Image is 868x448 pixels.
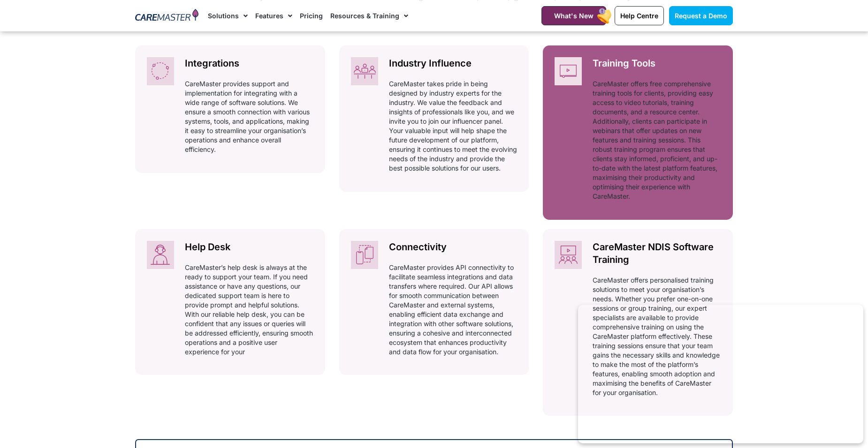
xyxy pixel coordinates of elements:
img: CareMaster NDIS Software Training for Administrators and Support Workers acquaint users with skil... [555,241,582,269]
img: CareMaster NDIS Software Connectivity: linking Administrators, Support Workers, Participants and ... [351,241,378,269]
h2: Help Desk [185,241,313,254]
p: CareMaster offers personalised training solutions to meet your organisation’s needs. Whether you ... [593,276,721,397]
p: CareMaster’s help desk is always at the ready to support your team. If you need assistance or hav... [185,263,313,357]
a: Request a Demo [669,6,733,25]
p: CareMaster offers free comprehensive training tools for clients, providing easy access to video t... [593,79,721,201]
a: Help Centre [615,6,664,25]
img: CareMaster NDIS CRM provides clients with free training tools, including videos and guides, enhan... [555,57,582,85]
p: CareMaster takes pride in being designed by industry experts for the industry. We value the feedb... [389,79,518,173]
img: Help Desk aids CareMaster NDIS software, including admin and app features. [147,241,174,269]
h2: Integrations [185,57,313,70]
img: CareMaster Logo [135,9,198,23]
h2: Training Tools [593,57,721,70]
span: What's New [554,12,594,20]
h2: CareMaster NDIS Software Training [593,241,721,266]
a: What's New [541,6,606,25]
span: Help Centre [620,12,658,20]
p: CareMaster provides support and implementation for integrating with a wide range of software solu... [185,79,313,154]
p: CareMaster provides API connectivity to facilitate seamless integrations and data transfers where... [389,263,518,357]
h2: Industry Influence [389,57,518,70]
h2: Connectivity [389,241,518,254]
span: Request a Demo [675,12,727,20]
img: Industry-informed, CareMaster NDIS CRM integrates NDIS Support Worker and Participant Apps, showc... [351,57,378,85]
img: CareMaster NDIS CRM ensures seamless work integration with Xero and MYOB, optimising financial ma... [147,57,174,85]
iframe: Popup CTA [578,305,863,443]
